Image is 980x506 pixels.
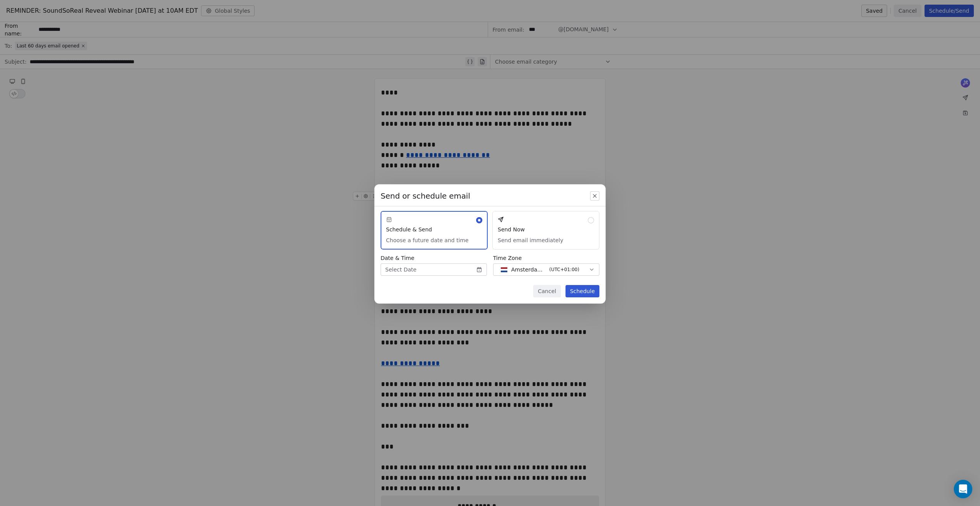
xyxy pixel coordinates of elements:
span: Amsterdam - CET [511,266,546,273]
span: ( UTC+01:00 ) [549,266,579,273]
span: Date & Time [381,254,487,262]
button: Cancel [533,285,560,297]
span: Select Date [385,266,416,274]
button: Amsterdam - CET(UTC+01:00) [493,263,599,276]
span: Time Zone [493,254,599,262]
button: Select Date [381,263,487,276]
span: Send or schedule email [381,191,470,201]
button: Schedule [566,285,599,297]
